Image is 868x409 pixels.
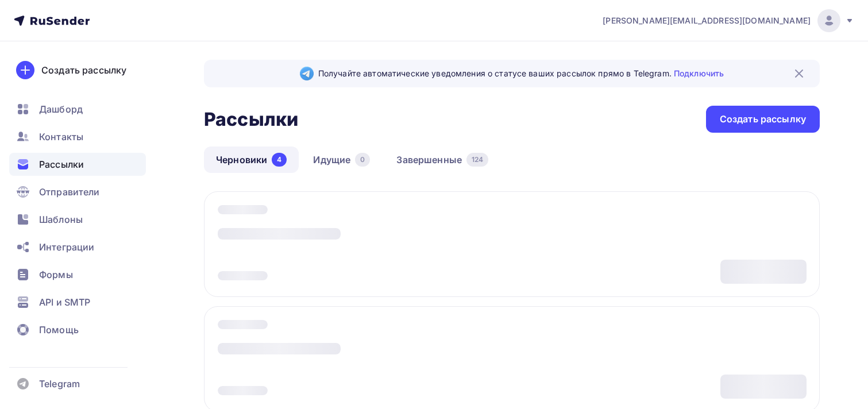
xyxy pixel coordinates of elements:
a: Завершенные124 [384,146,500,173]
div: 0 [355,153,370,167]
span: API и SMTP [39,295,90,309]
span: Интеграции [39,240,94,254]
div: Создать рассылку [41,63,126,77]
div: 124 [466,153,488,167]
a: Подключить [674,68,724,78]
a: Дашборд [9,98,146,121]
span: Помощь [39,323,79,337]
span: Формы [39,268,73,281]
a: Рассылки [9,153,146,176]
a: [PERSON_NAME][EMAIL_ADDRESS][DOMAIN_NAME] [603,9,854,32]
span: Получайте автоматические уведомления о статусе ваших рассылок прямо в Telegram. [318,68,724,79]
span: Telegram [39,377,80,391]
a: Шаблоны [9,208,146,231]
a: Черновики4 [204,146,299,173]
div: Создать рассылку [720,113,806,126]
span: Рассылки [39,157,84,171]
span: Шаблоны [39,213,83,226]
div: 4 [272,153,287,167]
a: Контакты [9,125,146,148]
span: Дашборд [39,102,83,116]
span: Контакты [39,130,83,144]
img: Telegram [300,67,314,80]
h2: Рассылки [204,108,298,131]
a: Идущие0 [301,146,382,173]
span: Отправители [39,185,100,199]
a: Отправители [9,180,146,203]
a: Формы [9,263,146,286]
span: [PERSON_NAME][EMAIL_ADDRESS][DOMAIN_NAME] [603,15,811,26]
